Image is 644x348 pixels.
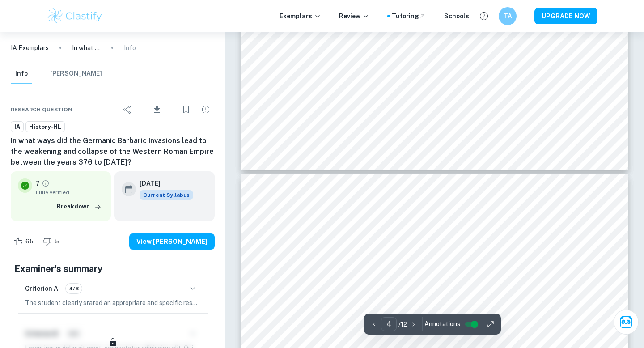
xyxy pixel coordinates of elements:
button: Help and Feedback [476,8,491,24]
h6: [DATE] [140,178,186,188]
button: TA [499,7,517,25]
button: Ask Clai [614,310,639,335]
p: In what ways did the Germanic Barbaric Invasions lead to the weakening and collapse of the Wester... [72,43,101,53]
div: Report issue [197,101,215,119]
p: Info [124,43,136,53]
img: Clastify logo [47,7,103,25]
span: 4/6 [66,284,82,293]
h6: Criterion A [25,284,58,293]
h5: Examiner's summary [14,262,211,276]
a: History-HL [25,121,65,132]
div: This exemplar is based on the current syllabus. Feel free to refer to it for inspiration/ideas wh... [140,190,193,200]
span: Research question [11,106,72,114]
button: Breakdown [55,200,104,213]
a: IA Exemplars [11,43,49,53]
div: Like [11,234,38,249]
p: / 12 [398,319,407,329]
h6: In what ways did the Germanic Barbaric Invasions lead to the weakening and collapse of the Wester... [11,136,215,168]
div: Dislike [40,234,64,249]
span: Fully verified [36,188,104,196]
a: Tutoring [392,11,426,21]
span: 5 [50,237,64,246]
p: Review [339,11,369,21]
div: Bookmark [177,101,195,119]
button: [PERSON_NAME] [50,64,102,84]
h6: TA [503,11,513,21]
p: 7 [36,178,40,188]
button: View [PERSON_NAME] [129,233,215,250]
span: IA [11,123,23,132]
button: Info [11,64,32,84]
span: Annotations [424,319,460,329]
p: Exemplars [280,11,321,21]
span: History-HL [26,123,64,132]
a: Grade fully verified [42,179,50,187]
p: The student clearly stated an appropriate and specific research question regarding the Germanic B... [25,298,200,308]
span: Current Syllabus [140,190,193,200]
div: Download [138,98,175,121]
a: IA [11,121,24,132]
button: UPGRADE NOW [534,8,597,24]
a: Schools [444,11,469,21]
div: Share [119,101,136,119]
span: 65 [21,237,38,246]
